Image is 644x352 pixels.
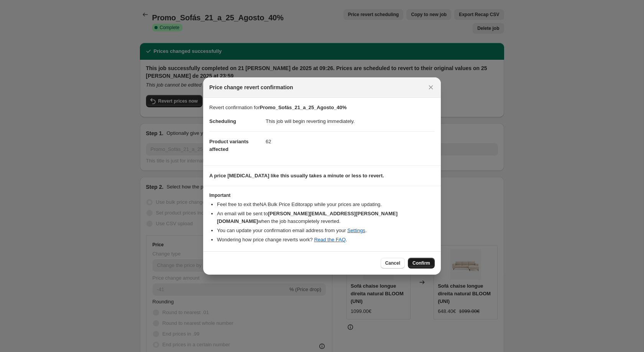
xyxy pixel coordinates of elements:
[381,258,405,269] button: Cancel
[209,173,384,178] b: A price [MEDICAL_DATA] like this usually takes a minute or less to revert.
[347,228,365,233] a: Settings
[426,82,436,93] button: Close
[217,210,435,225] li: An email will be sent to when the job has completely reverted .
[217,227,435,234] li: You can update your confirmation email address from your .
[412,260,430,266] span: Confirm
[217,236,435,244] li: Wondering how price change reverts work? .
[260,105,347,110] b: Promo_Sofás_21_a_25_Agosto_40%
[314,237,345,242] a: Read the FAQ
[209,192,435,198] h3: Important
[266,111,435,131] dd: This job will begin reverting immediately.
[408,258,435,269] button: Confirm
[209,139,249,152] span: Product variants affected
[209,104,435,111] p: Revert confirmation for
[217,201,435,208] li: Feel free to exit the NA Bulk Price Editor app while your prices are updating.
[385,260,400,266] span: Cancel
[266,131,435,152] dd: 62
[209,118,236,124] span: Scheduling
[209,83,293,91] span: Price change revert confirmation
[217,211,398,224] b: [PERSON_NAME][EMAIL_ADDRESS][PERSON_NAME][DOMAIN_NAME]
